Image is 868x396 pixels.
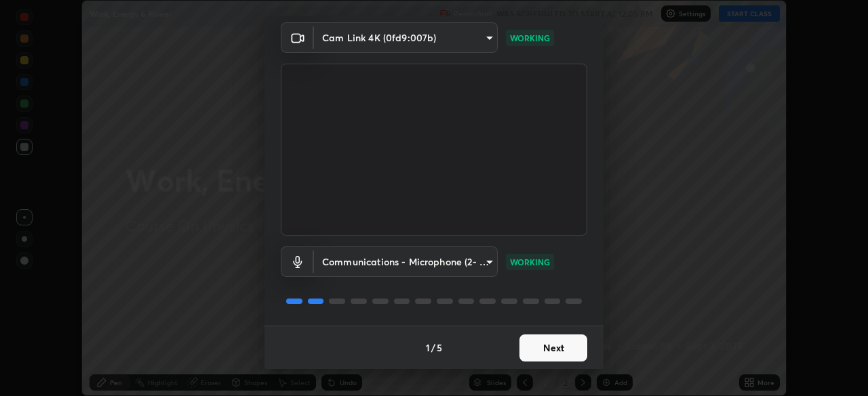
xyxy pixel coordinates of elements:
h4: 5 [437,340,442,355]
p: WORKING [510,256,550,268]
h4: / [431,340,435,355]
button: Next [519,334,587,361]
div: Cam Link 4K (0fd9:007b) [314,22,498,53]
p: WORKING [510,32,550,44]
h4: 1 [426,340,430,355]
div: Cam Link 4K (0fd9:007b) [314,246,498,277]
